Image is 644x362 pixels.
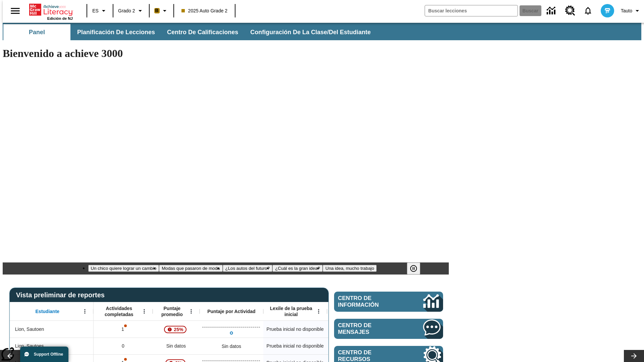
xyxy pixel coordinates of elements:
a: Portada [29,3,73,16]
span: ES [92,7,99,14]
span: Support Offline [34,352,63,357]
button: Perfil/Configuración [618,5,644,17]
a: Centro de mensajes [334,319,443,339]
button: Carrusel de lecciones, seguir [624,350,644,362]
button: Diapositiva 5 Una idea, mucho trabajo [323,265,377,272]
div: Sin datos, Lion, Sautoen [327,321,391,338]
button: Diapositiva 4 ¿Cuál es la gran idea? [272,265,323,272]
button: Pausar [407,262,420,275]
a: Notificaciones [579,2,597,19]
div: Portada [29,2,73,20]
button: Grado: Grado 2, Elige un grado [115,5,147,17]
div: Sin datos, Lion, Sautoes [153,338,200,354]
span: 2025 Auto Grade 2 [181,7,228,14]
button: Configuración de la clase/del estudiante [245,24,376,40]
a: Centro de recursos, Se abrirá en una pestaña nueva. [561,2,579,20]
span: Puntaje promedio [156,305,188,317]
div: Sin datos, Lion, Sautoes [327,338,391,354]
span: Centro de información [338,295,401,308]
span: Estudiante [36,308,60,314]
span: Lion, Sautoes [15,343,44,350]
a: Centro de información [334,292,443,312]
span: Vista preliminar de reportes [16,291,108,299]
span: Edición de NJ [47,16,73,20]
span: B [155,6,159,15]
span: Tauto [621,7,632,14]
span: Panel [29,28,45,36]
button: Lenguaje: ES, Selecciona un idioma [89,5,111,17]
span: Planificación de lecciones [77,28,155,36]
button: Diapositiva 3 ¿Los autos del futuro? [223,265,273,272]
button: Abrir menú [314,306,324,316]
span: Prueba inicial no disponible, Lion, Sautoen [267,326,324,333]
span: Prueba inicial no disponible, Lion, Sautoes [267,343,324,350]
button: Panel [3,24,70,40]
button: Diapositiva 2 Modas que pasaron de moda [159,265,222,272]
div: 0, Lion, Sautoes [94,338,153,354]
div: Sin datos, Lion, Sautoes [218,340,245,353]
button: Escoja un nuevo avatar [597,2,618,19]
button: Boost El color de la clase es anaranjado claro. Cambiar el color de la clase. [152,5,171,17]
button: Abrir menú [139,306,149,316]
span: Sin datos [163,339,189,353]
div: Pausar [407,262,427,275]
button: Abrir el menú lateral [5,1,25,21]
div: Subbarra de navegación [3,24,377,40]
span: Configuración de la clase/del estudiante [250,28,371,36]
div: Subbarra de navegación [3,23,641,40]
button: Support Offline [20,347,68,362]
input: Buscar campo [425,5,518,16]
button: Abrir menú [80,306,90,316]
button: Diapositiva 1 Un chico quiere lograr un cambio [88,265,159,272]
span: Grado 2 [118,7,135,14]
span: Centro de mensajes [338,322,403,336]
span: Lion, Sautoen [15,326,44,333]
button: Centro de calificaciones [162,24,244,40]
span: Centro de calificaciones [167,28,238,36]
h1: Bienvenido a achieve 3000 [3,47,449,60]
span: Actividades completadas [97,305,141,317]
a: Centro de información [543,2,561,20]
img: avatar image [601,4,614,17]
p: 1 [121,326,125,333]
div: 1, Es posible que sea inválido el puntaje de una o más actividades., Lion, Sautoen [94,321,153,338]
span: 0 [122,343,124,350]
span: 25% [171,323,186,336]
span: Lexile de la prueba inicial [267,305,316,317]
button: Planificación de lecciones [72,24,160,40]
div: , 25%, ¡Atención! La puntuación media de 25% correspondiente al primer intento de este estudiante... [153,321,200,338]
span: Puntaje por Actividad [207,308,255,314]
button: Abrir menú [186,306,196,316]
